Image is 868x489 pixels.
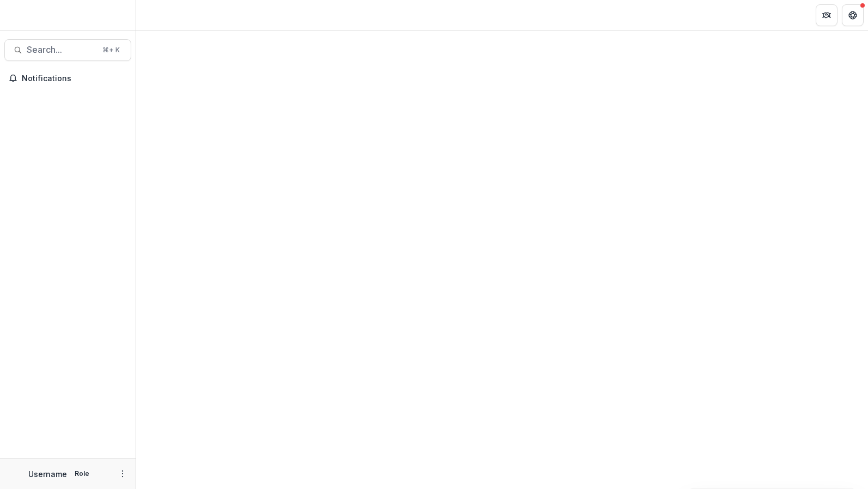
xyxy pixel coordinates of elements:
button: Partners [816,4,838,26]
button: Notifications [4,70,131,87]
span: Notifications [22,74,127,83]
span: Search... [27,45,96,55]
button: Get Help [842,4,864,26]
button: Search... [4,39,131,61]
button: More [116,467,129,480]
p: Role [71,469,93,479]
div: ⌘ + K [100,44,122,56]
nav: breadcrumb [140,7,187,23]
p: Username [28,468,67,480]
